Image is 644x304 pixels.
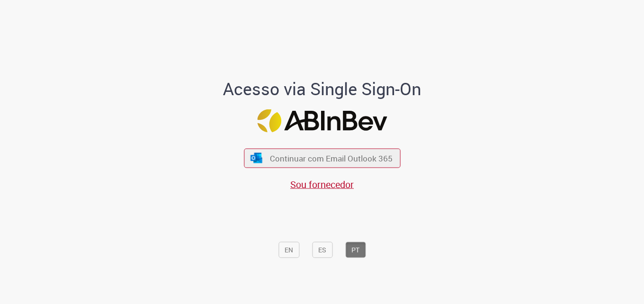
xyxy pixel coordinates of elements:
span: Continuar com Email Outlook 365 [270,153,393,164]
img: Logo ABInBev [257,109,387,133]
img: ícone Azure/Microsoft 360 [250,153,263,163]
a: Sou fornecedor [290,178,354,191]
h1: Acesso via Single Sign-On [191,79,454,98]
button: ícone Azure/Microsoft 360 Continuar com Email Outlook 365 [244,148,400,168]
button: EN [278,242,299,258]
button: ES [312,242,332,258]
button: PT [345,242,366,258]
